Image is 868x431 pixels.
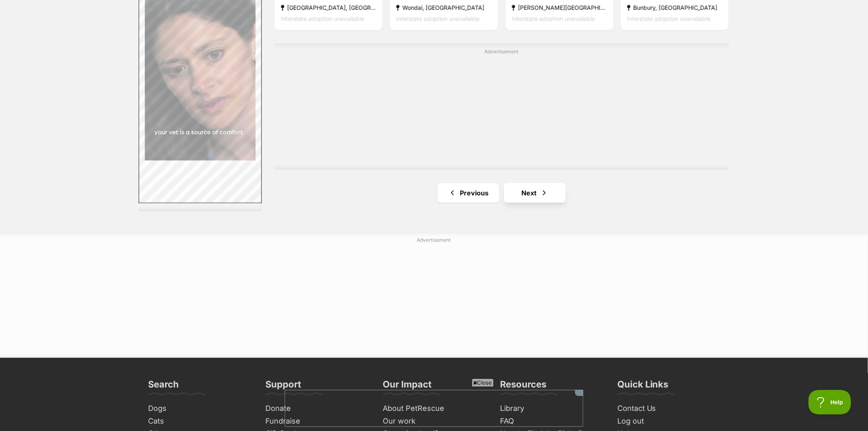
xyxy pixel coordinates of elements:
[627,15,710,22] span: Interstate adoption unavailable
[504,183,566,203] a: Next page
[512,15,595,22] span: Interstate adoption unavailable
[472,378,494,387] span: Close
[614,402,723,415] a: Contact Us
[614,415,723,428] a: Log out
[262,415,371,428] a: Fundraise
[396,2,491,13] strong: Wondai, [GEOGRAPHIC_DATA]
[285,390,583,427] iframe: Advertisement
[145,402,254,415] a: Dogs
[512,2,607,13] strong: [PERSON_NAME][GEOGRAPHIC_DATA], [GEOGRAPHIC_DATA]
[262,402,371,415] a: Donate
[617,378,669,395] h3: Quick Links
[438,183,499,203] a: Previous page
[265,378,301,395] h3: Support
[396,15,480,22] span: Interstate adoption unavailable
[274,183,729,203] nav: Pagination
[383,378,432,395] h3: Our Impact
[627,2,722,13] strong: Bunbury, [GEOGRAPHIC_DATA]
[148,378,179,395] h3: Search
[281,2,376,13] strong: [GEOGRAPHIC_DATA], [GEOGRAPHIC_DATA]
[235,247,633,350] iframe: Advertisement
[145,415,254,428] a: Cats
[274,44,729,170] div: Advertisement
[303,59,701,161] iframe: Advertisement
[281,15,364,22] span: Interstate adoption unavailable
[809,390,852,415] iframe: Help Scout Beacon - Open
[500,378,546,395] h3: Resources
